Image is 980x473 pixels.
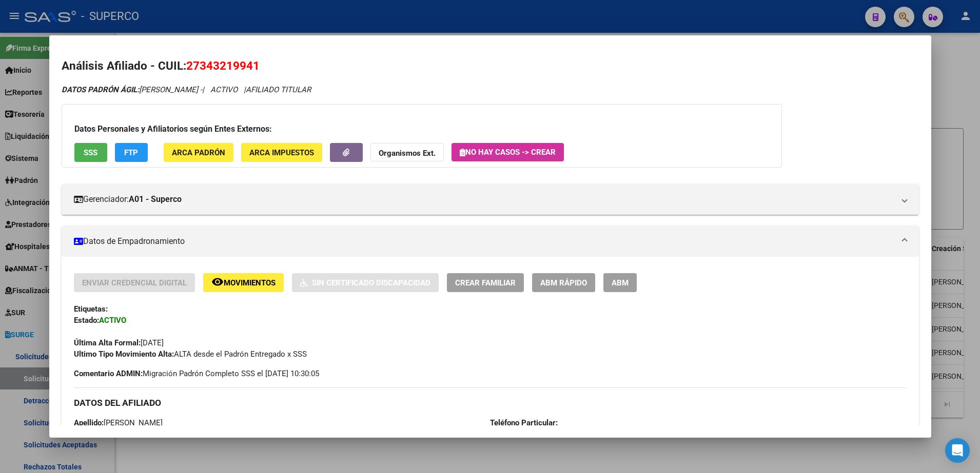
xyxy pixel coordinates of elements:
[186,59,260,72] span: 27343219941
[455,278,516,287] span: Crear Familiar
[945,438,970,463] div: Open Intercom Messenger
[249,148,314,157] span: ARCA Impuestos
[115,143,148,162] button: FTP
[74,369,143,378] strong: Comentario ADMIN:
[74,418,163,427] span: [PERSON_NAME]
[612,278,629,287] span: ABM
[532,273,595,292] button: ABM Rápido
[164,143,233,162] button: ARCA Padrón
[603,273,637,292] button: ABM
[74,418,104,427] strong: Apellido:
[74,193,894,205] mat-panel-title: Gerenciador:
[312,278,430,287] span: Sin Certificado Discapacidad
[74,143,107,162] button: SSS
[62,85,202,94] span: [PERSON_NAME] -
[211,276,224,288] mat-icon: remove_red_eye
[99,316,126,325] strong: ACTIVO
[74,368,319,379] span: Migración Padrón Completo SSS el [DATE] 10:30:05
[74,273,195,292] button: Enviar Credencial Digital
[224,278,276,287] span: Movimientos
[74,338,141,347] strong: Última Alta Formal:
[246,85,311,94] span: AFILIADO TITULAR
[74,235,894,248] mat-panel-title: Datos de Empadronamiento
[129,193,182,205] strong: A01 - Superco
[74,349,307,359] span: ALTA desde el Padrón Entregado x SSS
[379,149,436,158] strong: Organismos Ext.
[74,316,99,325] strong: Estado:
[452,143,564,161] button: No hay casos -> Crear
[74,338,164,347] span: [DATE]
[540,278,587,287] span: ABM Rápido
[172,148,225,157] span: ARCA Padrón
[490,418,558,427] strong: Teléfono Particular:
[82,278,187,287] span: Enviar Credencial Digital
[460,148,556,157] span: No hay casos -> Crear
[124,148,138,157] span: FTP
[74,349,174,359] strong: Ultimo Tipo Movimiento Alta:
[292,273,439,292] button: Sin Certificado Discapacidad
[62,57,919,75] h2: Análisis Afiliado - CUIL:
[62,226,919,257] mat-expansion-panel-header: Datos de Empadronamiento
[74,304,108,314] strong: Etiquetas:
[203,273,284,292] button: Movimientos
[74,397,907,408] h3: DATOS DEL AFILIADO
[241,143,322,162] button: ARCA Impuestos
[370,143,444,162] button: Organismos Ext.
[84,148,97,157] span: SSS
[62,85,139,94] strong: DATOS PADRÓN ÁGIL:
[74,123,769,135] h3: Datos Personales y Afiliatorios según Entes Externos:
[447,273,524,292] button: Crear Familiar
[62,85,311,94] i: | ACTIVO |
[62,184,919,215] mat-expansion-panel-header: Gerenciador:A01 - Superco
